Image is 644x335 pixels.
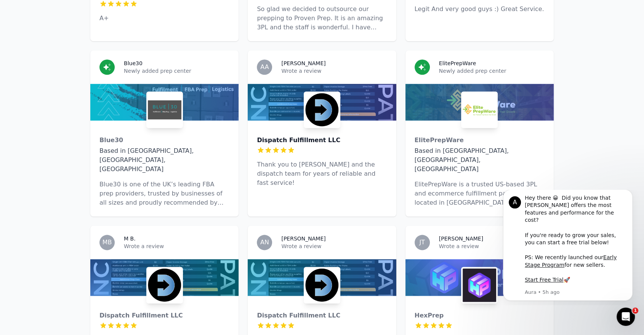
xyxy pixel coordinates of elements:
[281,59,325,67] h3: [PERSON_NAME]
[439,59,476,67] h3: ElitePrepWare
[257,311,387,320] div: Dispatch Fulfillment LLC
[90,50,239,216] a: Blue30Newly added prep centerBlue30Blue30Based in [GEOGRAPHIC_DATA], [GEOGRAPHIC_DATA], [GEOGRAPH...
[33,99,135,106] p: Message from Aura, sent 5h ago
[148,93,181,127] img: Blue30
[33,87,72,93] a: Start Free Trial
[281,242,387,250] p: Wrote a review
[415,180,545,207] p: ElitePrepWare is a trusted US-based 3PL and ecommerce fulfillment partner located in [GEOGRAPHIC_...
[124,67,229,75] p: Newly added prep center
[99,14,229,23] p: A+
[99,180,229,207] p: Blue30 is one of the UK’s leading FBA prep providers, trusted by businesses of all sizes and prou...
[305,268,339,302] img: Dispatch Fulfillment LLC
[260,64,269,70] span: AA
[99,146,229,174] div: Based in [GEOGRAPHIC_DATA], [GEOGRAPHIC_DATA], [GEOGRAPHIC_DATA]
[617,308,635,326] iframe: Intercom live chat
[72,87,78,93] b: 🚀
[257,136,387,145] div: Dispatch Fulfillment LLC
[415,146,545,174] div: Based in [GEOGRAPHIC_DATA], [GEOGRAPHIC_DATA], [GEOGRAPHIC_DATA]
[415,5,545,14] p: Legit And very good guys :) Great Service.
[281,235,325,242] h3: [PERSON_NAME]
[248,50,396,216] a: AA[PERSON_NAME]Wrote a reviewDispatch Fulfillment LLCDispatch Fulfillment LLCThank you to [PERSON...
[281,67,387,75] p: Wrote a review
[33,5,135,94] div: Hey there 😀 Did you know that [PERSON_NAME] offers the most features and performance for the cost...
[124,59,143,67] h3: Blue30
[257,5,387,32] p: So glad we decided to outsource our prepping to Proven Prep. It is an amazing 3PL and the staff i...
[260,239,269,245] span: AN
[124,235,136,242] h3: M B.
[257,160,387,188] p: Thank you to [PERSON_NAME] and the dispatch team for years of reliable and fast service!
[103,239,112,245] span: MB
[463,93,496,127] img: ElitePrepWare
[439,242,545,250] p: Wrote a review
[33,5,135,98] div: Message content
[492,190,644,305] iframe: Intercom notifications message
[463,268,496,302] img: HexPrep
[439,235,483,242] h3: [PERSON_NAME]
[305,93,339,127] img: Dispatch Fulfillment LLC
[124,242,229,250] p: Wrote a review
[439,67,545,75] p: Newly added prep center
[17,6,29,19] div: Profile image for Aura
[415,136,545,145] div: ElitePrepWare
[148,268,181,302] img: Dispatch Fulfillment LLC
[415,311,545,320] div: HexPrep
[419,239,425,245] span: JT
[99,136,229,145] div: Blue30
[99,311,229,320] div: Dispatch Fulfillment LLC
[405,50,554,216] a: ElitePrepWareNewly added prep centerElitePrepWareElitePrepWareBased in [GEOGRAPHIC_DATA], [GEOGRA...
[632,308,638,314] span: 1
